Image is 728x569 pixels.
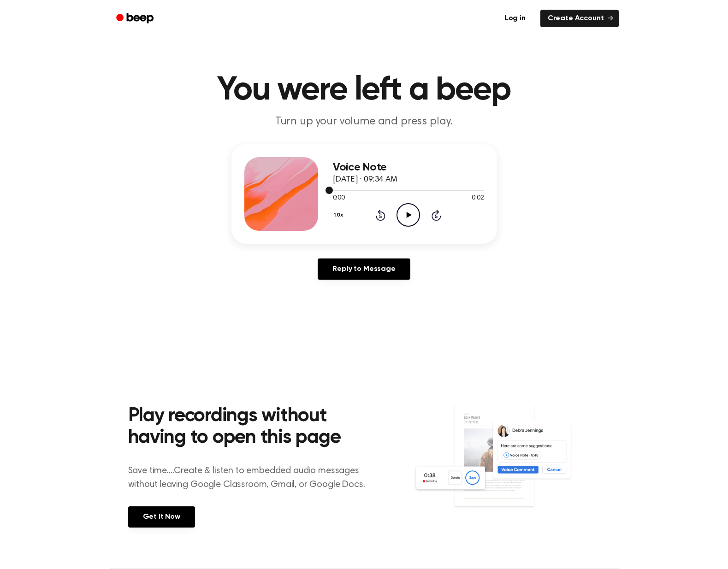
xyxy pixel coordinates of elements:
img: Voice Comments on Docs and Recording Widget [413,403,600,527]
a: Reply to Message [318,258,410,280]
span: 0:00 [333,194,345,203]
a: Log in [496,8,535,29]
a: Beep [110,10,162,28]
button: 1.0x [333,207,347,223]
span: 0:02 [472,194,484,203]
span: [DATE] · 09:34 AM [333,176,397,184]
h1: You were left a beep [128,74,600,107]
a: Get It Now [128,506,195,528]
h2: Play recordings without having to open this page [128,405,377,449]
p: Turn up your volume and press play. [187,114,541,129]
a: Create Account [540,10,619,27]
h3: Voice Note [333,161,484,174]
p: Save time....Create & listen to embedded audio messages without leaving Google Classroom, Gmail, ... [128,464,377,492]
